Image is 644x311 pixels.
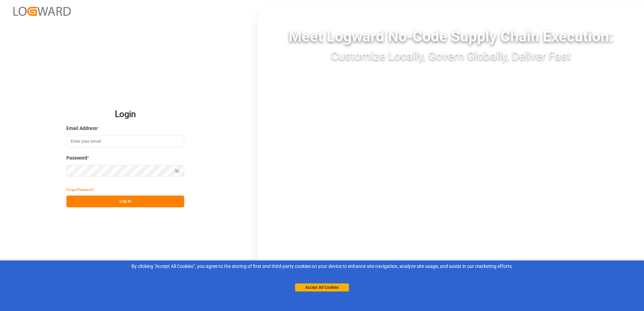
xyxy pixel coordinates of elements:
[258,47,644,65] div: Customize Locally, Govern Globally, Deliver Fast
[66,154,87,162] span: Password
[13,7,71,16] img: Logward_new_orange.png
[66,136,184,147] input: Enter your email
[66,125,97,132] span: Email Address
[66,196,184,207] button: Log In
[66,104,184,125] h2: Login
[5,263,639,270] div: By clicking "Accept All Cookies”, you agree to the storing of first and third-party cookies on yo...
[295,283,349,291] button: Accept All Cookies
[66,184,94,196] button: Forgot Password?
[258,25,644,47] div: Meet Logward No-Code Supply Chain Execution:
